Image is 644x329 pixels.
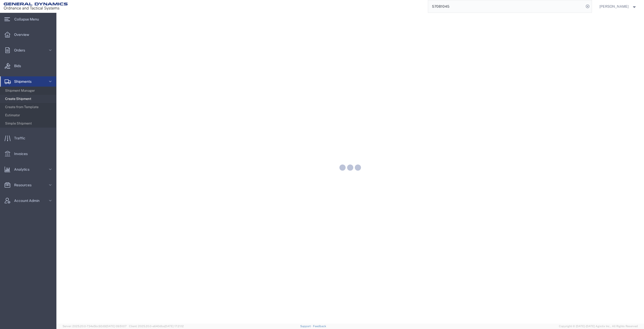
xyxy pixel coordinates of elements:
span: Client: 2025.20.0-e640dba [129,325,184,328]
a: Overview [0,29,56,40]
span: Shipments [14,76,35,87]
span: [DATE] 09:51:07 [106,325,127,328]
a: Resources [0,180,56,190]
span: Server: 2025.20.0-734e5bc92d9 [63,325,127,328]
span: Traffic [14,133,29,143]
span: Create from Template [5,102,53,112]
input: Search for shipment number, reference number [428,0,584,13]
a: Support [300,325,313,328]
span: Create Shipment [5,94,53,104]
span: Resources [14,180,35,190]
button: [PERSON_NAME] [599,3,637,9]
a: Traffic [0,133,56,143]
a: Orders [0,45,56,55]
a: Bids [0,61,56,71]
span: Shipment Manager [5,86,53,96]
span: Copyright © [DATE]-[DATE] Agistix Inc., All Rights Reserved [559,324,638,328]
span: Simple Shipment [5,118,53,129]
span: Russell Borum [599,4,629,9]
img: logo [4,3,68,10]
span: Account Admin [14,196,43,206]
span: Collapse Menu [14,14,43,24]
span: Overview [14,29,33,40]
span: Invoices [14,149,31,159]
a: Shipments [0,76,56,87]
a: Analytics [0,164,56,174]
span: Analytics [14,164,33,174]
span: Estimator [5,110,53,120]
a: Feedback [313,325,326,328]
a: Account Admin [0,196,56,206]
span: Orders [14,45,29,55]
span: [DATE] 17:21:12 [165,325,184,328]
span: Bids [14,61,25,71]
a: Invoices [0,149,56,159]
